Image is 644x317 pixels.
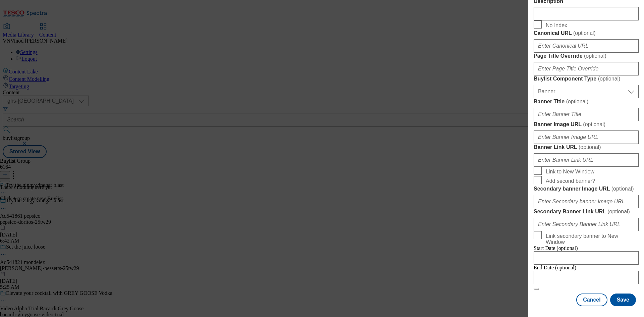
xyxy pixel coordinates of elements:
input: Enter Canonical URL [534,39,639,53]
input: Enter Secondary Banner Link URL [534,218,639,231]
button: Save [610,294,636,306]
input: Enter Page Title Override [534,62,639,75]
label: Secondary Banner Link URL [534,208,639,215]
span: Link secondary banner to New Window [546,233,636,245]
span: ( optional ) [584,53,606,59]
input: Enter Description [534,7,639,20]
span: ( optional ) [566,99,589,104]
input: Enter Banner Link URL [534,153,639,167]
span: No Index [546,22,567,29]
span: ( optional ) [579,144,601,150]
span: Link to New Window [546,169,594,175]
input: Enter Banner Title [534,108,639,121]
span: ( optional ) [583,121,605,127]
span: Add second banner? [546,178,595,184]
span: Start Date (optional) [534,245,578,251]
span: ( optional ) [573,30,596,36]
span: ( optional ) [598,76,621,82]
label: Banner Image URL [534,121,639,128]
label: Secondary banner Image URL [534,186,639,192]
button: Cancel [576,294,607,306]
input: Enter Secondary banner Image URL [534,195,639,208]
span: ( optional ) [611,186,634,192]
input: Enter Banner Image URL [534,130,639,144]
label: Page Title Override [534,53,639,59]
input: Enter Date [534,251,639,265]
label: Banner Title [534,98,639,105]
input: Enter Date [534,271,639,284]
label: Canonical URL [534,30,639,37]
span: End Date (optional) [534,265,576,270]
label: Banner Link URL [534,144,639,151]
label: Buylist Component Type [534,75,639,82]
span: ( optional ) [607,209,630,214]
